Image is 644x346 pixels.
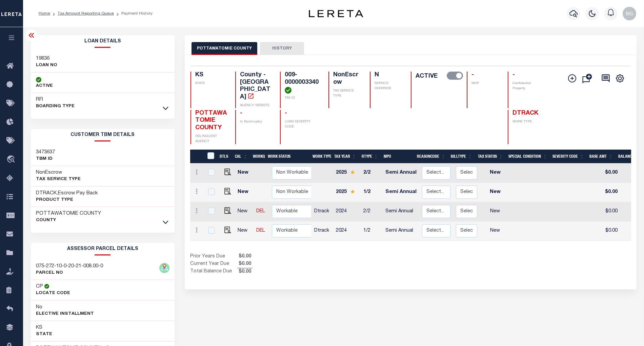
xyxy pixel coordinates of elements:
[36,263,103,270] h3: 075-272-10-0-20-21-008.00-0
[310,150,331,164] th: Work Type
[375,81,403,91] p: SERVICE OVERRIDE
[240,72,272,101] h4: County - [GEOGRAPHIC_DATA]
[361,202,383,222] td: 2/2
[381,150,415,164] th: MPO
[36,149,55,156] h3: 3473637
[333,202,361,222] td: 2024
[250,150,265,164] th: WorkQ
[256,209,265,214] a: DEL
[31,35,175,48] h2: Loan Details
[333,164,361,183] td: 2025
[36,96,75,103] h3: RFI
[285,119,320,130] p: LOAN SEVERITY CODE
[237,261,253,268] span: $0.00
[235,164,254,183] td: New
[285,96,320,101] p: TAX ID
[190,268,237,275] td: Total Balance Due
[192,42,257,55] button: POTTAWATOMIE COUNTY
[512,72,515,78] span: -
[480,222,510,241] td: New
[36,197,98,204] p: Product Type
[587,150,616,164] th: Base Amt: activate to sort column ascending
[36,217,101,224] p: County
[36,311,94,318] p: Elective Installment
[471,72,474,78] span: -
[383,202,419,222] td: Semi Annual
[285,110,287,116] span: -
[383,164,419,183] td: Semi Annual
[383,183,419,202] td: Semi Annual
[480,183,510,202] td: New
[448,150,475,164] th: BillType: activate to sort column ascending
[383,222,419,241] td: Semi Annual
[265,150,311,164] th: Work Status
[36,190,98,197] h3: DTRACK,Escrow Pay Back
[195,72,227,79] h4: KS
[512,119,544,124] p: WORK TYPE
[375,72,403,79] h4: N
[591,164,620,183] td: $0.00
[190,150,203,164] th: &nbsp;&nbsp;&nbsp;&nbsp;&nbsp;&nbsp;&nbsp;&nbsp;&nbsp;&nbsp;
[195,81,227,86] p: STATE
[237,253,253,261] span: $0.00
[240,103,272,108] p: AGENCY WEBSITE
[240,110,242,116] span: -
[36,169,81,176] h3: NonEscrow
[195,134,227,144] p: DELINQUENT AGENCY
[217,150,233,164] th: DTLS
[235,183,254,202] td: New
[36,290,70,297] p: Locate Code
[361,183,383,202] td: 1/2
[512,110,538,116] span: DTRACK
[36,324,52,331] h3: KS
[333,72,361,86] h4: NonEscrow
[333,89,361,99] p: TAX SERVICE TYPE
[31,243,175,255] h2: ASSESSOR PARCEL DETAILS
[235,202,254,222] td: New
[36,331,52,338] p: State
[36,83,53,90] p: ACTIVE
[36,55,57,62] h3: 19836
[232,150,250,164] th: CAL: activate to sort column ascending
[31,129,175,141] h2: CUSTOMER TBM DETAILS
[285,72,320,94] h4: 009-0000003340
[309,10,363,17] img: logo-dark.svg
[361,164,383,183] td: 2/2
[190,253,237,261] td: Prior Years Due
[591,202,620,222] td: $0.00
[331,150,359,164] th: Tax Year: activate to sort column ascending
[237,268,253,276] span: $0.00
[350,189,355,194] img: Star.svg
[471,81,500,86] p: WOP
[240,119,272,124] p: In Bankruptcy
[36,62,57,69] p: LOAN NO
[260,42,304,55] button: HISTORY
[36,270,103,276] p: PARCEL NO
[311,202,333,222] td: Dtrack
[591,222,620,241] td: $0.00
[190,261,237,268] td: Current Year Due
[550,150,587,164] th: Severity Code: activate to sort column ascending
[350,170,355,174] img: Star.svg
[623,7,636,20] img: svg+xml;base64,PHN2ZyB4bWxucz0iaHR0cDovL3d3dy53My5vcmcvMjAwMC9zdmciIHBvaW50ZXItZXZlbnRzPSJub25lIi...
[359,150,381,164] th: RType: activate to sort column ascending
[36,210,101,217] h3: POTTAWATOMIE COUNTY
[506,150,550,164] th: Special Condition: activate to sort column ascending
[195,110,227,131] span: POTTAWATOMIE COUNTY
[361,222,383,241] td: 1/2
[36,304,42,311] h3: No
[36,176,81,183] p: Tax Service Type
[512,81,544,91] p: Confidential Property
[333,183,361,202] td: 2025
[333,222,361,241] td: 2024
[58,12,114,16] a: Tax Amount Reporting Queue
[256,228,265,233] a: DEL
[36,283,43,290] h3: CP
[475,150,506,164] th: Tax Status: activate to sort column ascending
[480,164,510,183] td: New
[416,72,438,81] label: ACTIVE
[235,222,254,241] td: New
[311,222,333,241] td: Dtrack
[114,11,153,17] li: Payment History
[6,155,17,164] i: travel_explore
